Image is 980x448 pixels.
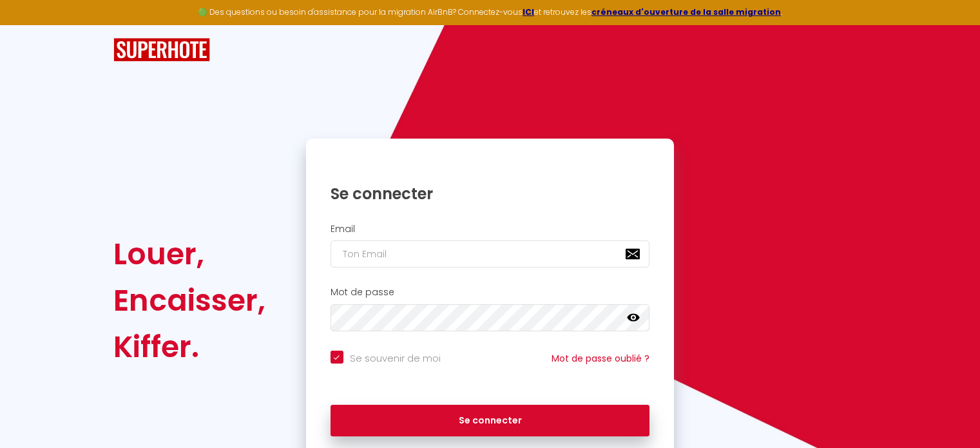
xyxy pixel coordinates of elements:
[591,6,781,17] a: créneaux d'ouverture de la salle migration
[331,240,650,268] input: Ton Email
[113,38,210,62] img: SuperHote logo
[523,6,534,17] a: ICI
[331,224,650,235] h2: Email
[331,184,650,204] h1: Se connecter
[113,231,265,277] div: Louer,
[552,352,649,365] a: Mot de passe oublié ?
[331,405,650,437] button: Se connecter
[113,277,265,324] div: Encaisser,
[331,287,650,298] h2: Mot de passe
[113,324,265,370] div: Kiffer.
